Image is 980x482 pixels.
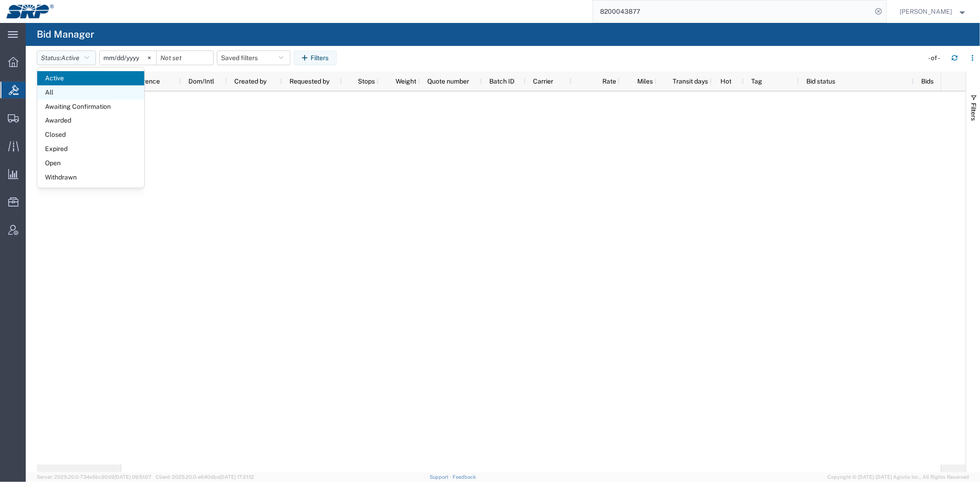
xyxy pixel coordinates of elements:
[928,53,944,63] div: - of -
[593,0,872,22] input: Search for shipment number, reference number
[664,78,708,85] span: Transit days
[37,85,144,100] span: All
[234,78,266,85] span: Created by
[188,78,214,85] span: Dom/Intl
[37,474,152,480] span: Server: 2025.20.0-734e5bc92d9
[289,78,329,85] span: Requested by
[114,474,152,480] span: [DATE] 09:51:07
[453,474,476,480] a: Feedback
[627,78,653,85] span: Miles
[156,474,254,480] span: Client: 2025.20.0-e640dba
[100,51,156,65] input: Not set
[6,5,54,18] img: logo
[37,113,144,128] span: Awarded
[427,78,469,85] span: Quote number
[533,78,553,85] span: Carrier
[220,474,254,480] span: [DATE] 17:21:12
[806,78,835,85] span: Bid status
[827,473,969,481] span: Copyright © [DATE]-[DATE] Agistix Inc., All Rights Reserved
[37,50,96,65] button: Status:Active
[489,78,515,85] span: Batch ID
[37,170,144,185] span: Withdrawn
[751,78,762,85] span: Tag
[37,23,94,46] h4: Bid Manager
[37,128,144,142] span: Closed
[970,103,977,121] span: Filters
[921,78,934,85] span: Bids
[579,78,616,85] span: Rate
[157,51,213,65] input: Not set
[61,54,79,62] span: Active
[294,50,337,65] button: Filters
[900,6,968,17] button: [PERSON_NAME]
[217,50,290,65] button: Saved filters
[386,78,416,85] span: Weight
[37,71,144,85] span: Active
[37,100,144,114] span: Awaiting Confirmation
[37,142,144,156] span: Expired
[430,474,453,480] a: Support
[720,78,731,85] span: Hot
[900,6,952,17] span: Marissa Camacho
[349,78,375,85] span: Stops
[37,156,144,170] span: Open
